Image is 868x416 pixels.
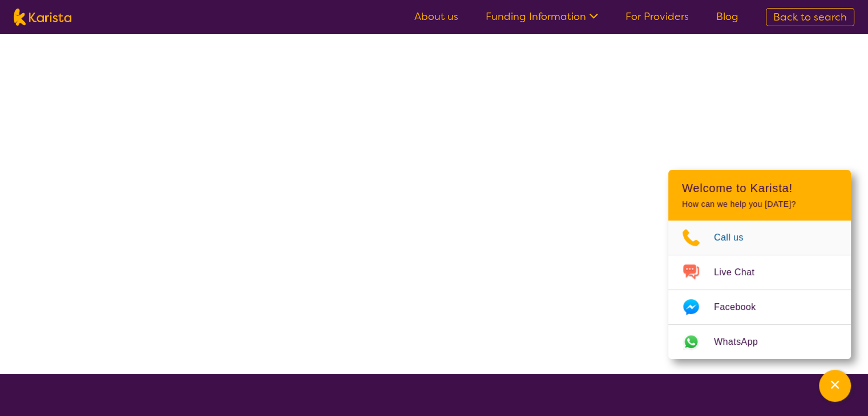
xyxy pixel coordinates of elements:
[682,181,837,195] h2: Welcome to Karista!
[714,333,772,350] span: WhatsApp
[414,10,458,23] a: About us
[714,264,768,281] span: Live Chat
[668,170,851,359] div: Channel Menu
[668,325,851,359] a: Web link opens in a new tab.
[668,221,851,359] ul: Choose channel
[714,229,757,246] span: Call us
[714,299,769,316] span: Facebook
[486,10,598,23] a: Funding Information
[766,8,854,26] a: Back to search
[14,9,71,26] img: Karista logo
[773,10,847,24] span: Back to search
[716,10,738,23] a: Blog
[625,10,689,23] a: For Providers
[819,370,851,402] button: Channel Menu
[682,199,837,209] p: How can we help you [DATE]?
